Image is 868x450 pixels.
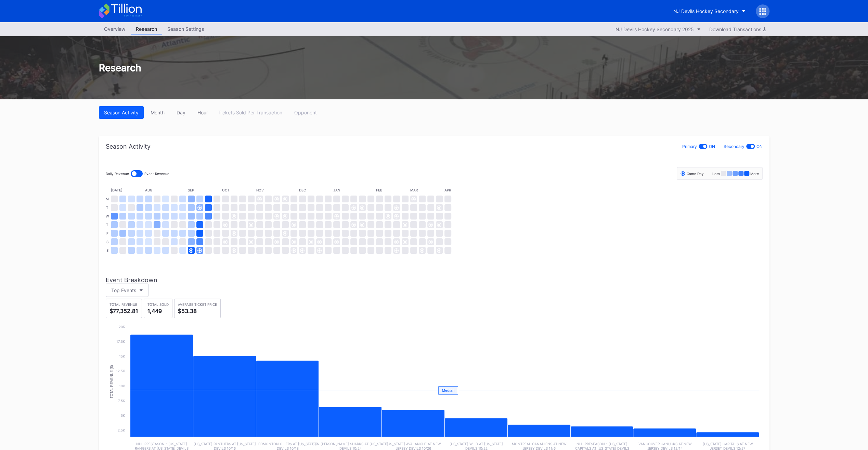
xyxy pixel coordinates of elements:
[162,24,209,35] a: Season Settings
[616,26,694,32] div: NJ Devils Hockey Secondary 2025
[145,188,152,192] div: Aug
[104,110,139,115] div: Season Activity
[668,5,751,17] button: NJ Devils Hockey Secondary
[682,143,715,150] div: Primary ON
[178,308,217,314] div: $53.38
[673,8,739,14] div: NJ Devils Hockey Secondary
[99,24,131,34] div: Overview
[151,110,165,115] div: Month
[92,62,776,74] div: Research
[119,354,125,358] text: 15k
[147,302,169,307] div: Total Sold
[99,24,131,35] a: Overview
[681,171,704,176] div: Game Day
[188,188,194,192] div: Sep
[147,308,169,314] div: 1,449
[109,302,138,307] div: Total Revenue
[171,106,191,119] button: Day
[106,284,148,297] button: Top Events
[376,188,383,192] div: Feb
[118,428,125,432] text: 2.5k
[162,24,209,34] div: Season Settings
[121,413,125,417] text: 5k
[106,143,151,150] div: Season Activity
[106,170,169,177] div: Daily Revenue Event Revenue
[192,106,213,119] button: Hour
[116,339,125,343] text: 17.5k
[99,106,144,119] button: Season Activity
[106,230,108,237] div: F
[106,276,763,284] div: Event Breakdown
[222,188,230,192] div: Oct
[111,287,136,293] div: Top Events
[111,188,122,192] div: [DATE]
[706,25,769,34] button: Download Transactions
[444,188,451,192] div: Apr
[709,26,766,32] div: Download Transactions
[177,110,185,115] div: Day
[119,325,125,329] text: 20k
[178,302,217,307] div: Average Ticket Price
[119,384,125,388] text: 10k
[145,106,170,119] button: Month
[109,308,138,314] div: $77,352.81
[131,24,162,35] a: Research
[118,399,125,403] text: 7.5k
[106,221,108,228] div: T
[106,238,108,245] div: S
[197,110,208,115] div: Hour
[712,171,759,176] div: Less More
[724,143,763,150] div: Secondary ON
[106,204,108,211] div: T
[438,386,458,395] div: Median
[612,25,704,34] button: NJ Devils Hockey Secondary 2025
[109,365,113,398] text: Total Revenue ($)
[256,188,264,192] div: Nov
[116,369,125,373] text: 12.5k
[106,247,108,254] div: S
[333,188,340,192] div: Jan
[106,196,109,202] div: M
[410,188,418,192] div: Mar
[106,213,109,220] div: W
[299,188,306,192] div: Dec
